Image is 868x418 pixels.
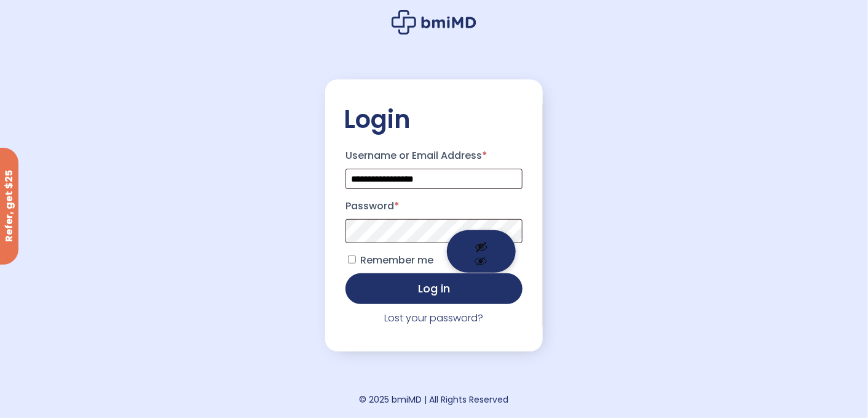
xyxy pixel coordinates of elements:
[345,146,523,166] label: Username or Email Address
[385,311,484,325] a: Lost your password?
[447,230,516,273] button: Show password
[348,255,356,263] input: Remember me
[345,273,523,304] button: Log in
[344,104,524,135] h2: Login
[360,253,433,267] span: Remember me
[360,391,509,408] div: © 2025 bmiMD | All Rights Reserved
[345,196,523,216] label: Password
